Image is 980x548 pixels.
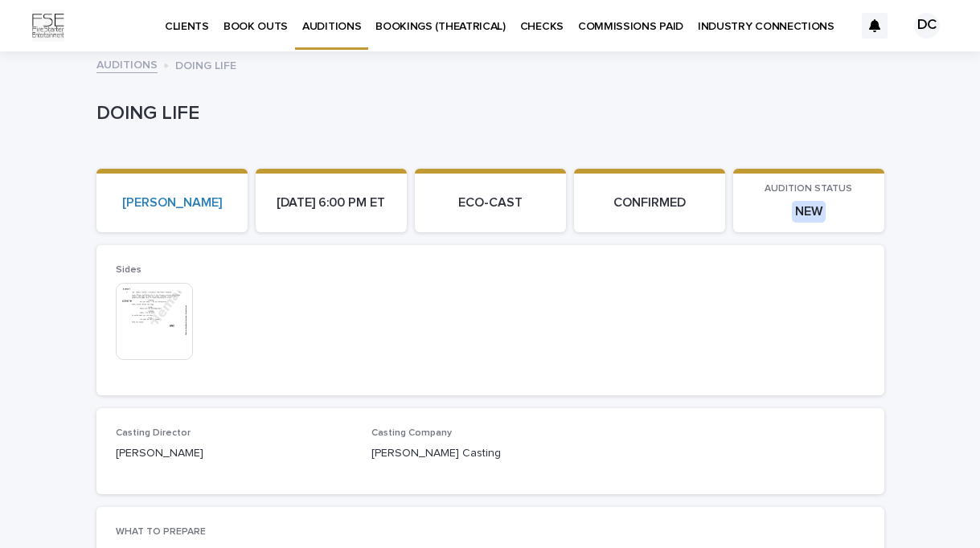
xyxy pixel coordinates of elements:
[765,184,852,194] span: AUDITION STATUS
[116,445,353,462] p: [PERSON_NAME]
[792,201,826,223] div: NEW
[116,527,206,537] span: WHAT TO PREPARE
[424,195,556,211] p: ECO-CAST
[371,445,609,462] p: [PERSON_NAME] Casting
[265,195,397,211] p: [DATE] 6:00 PM ET
[96,55,158,73] a: AUDITIONS
[175,55,236,73] p: DOING LIFE
[584,195,716,211] p: CONFIRMED
[96,102,878,125] p: DOING LIFE
[914,13,940,39] div: DC
[116,265,141,275] span: Sides
[371,428,452,438] span: Casting Company
[122,195,222,211] a: [PERSON_NAME]
[116,428,191,438] span: Casting Director
[32,10,64,42] img: Km9EesSdRbS9ajqhBzyo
